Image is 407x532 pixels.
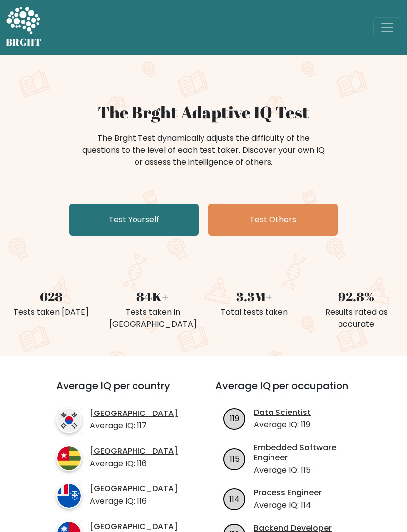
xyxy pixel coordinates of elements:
[215,380,363,404] h3: Average IQ per occupation
[254,443,363,464] a: Embedded Software Engineer
[208,204,338,236] a: Test Others
[254,419,311,431] p: Average IQ: 119
[90,420,178,432] p: Average IQ: 117
[90,446,178,457] a: [GEOGRAPHIC_DATA]
[229,493,240,505] text: 114
[108,287,198,306] div: 84K+
[56,483,82,509] img: country
[56,380,180,404] h3: Average IQ per country
[56,408,82,433] img: country
[311,287,401,306] div: 92.8%
[311,306,401,330] div: Results rated as accurate
[69,204,199,236] a: Test Yourself
[108,306,198,330] div: Tests taken in [GEOGRAPHIC_DATA]
[6,102,401,122] h1: The Brght Adaptive IQ Test
[230,413,239,424] text: 119
[254,464,363,476] p: Average IQ: 115
[90,484,178,494] a: [GEOGRAPHIC_DATA]
[373,17,401,37] button: Toggle navigation
[254,408,311,418] a: Data Scientist
[90,522,178,532] a: [GEOGRAPHIC_DATA]
[6,4,42,51] a: BRGHT
[79,132,328,168] div: The Brght Test dynamically adjusts the difficulty of the questions to the level of each test take...
[6,36,42,48] h5: BRGHT
[209,287,299,306] div: 3.3M+
[90,458,178,470] p: Average IQ: 116
[6,306,96,318] div: Tests taken [DATE]
[254,488,322,498] a: Process Engineer
[254,499,322,511] p: Average IQ: 114
[90,495,178,507] p: Average IQ: 116
[56,445,82,471] img: country
[209,306,299,318] div: Total tests taken
[230,453,240,465] text: 115
[90,409,178,419] a: [GEOGRAPHIC_DATA]
[6,287,96,306] div: 628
